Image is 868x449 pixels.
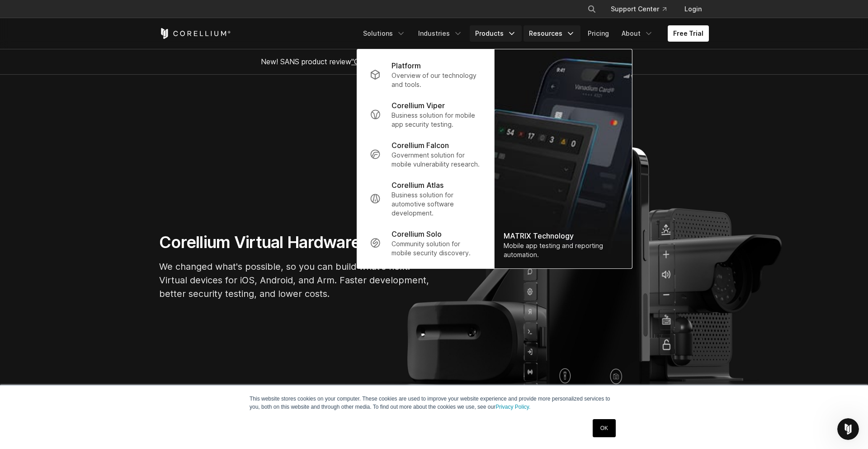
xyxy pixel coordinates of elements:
a: OK [593,419,616,437]
a: About [616,25,659,42]
a: Corellium Falcon Government solution for mobile vulnerability research. [363,134,489,174]
a: Support Center [604,1,674,17]
div: Mobile app testing and reporting automation. [504,241,623,259]
a: "Collaborative Mobile App Security Development and Analysis" [351,57,560,66]
div: Navigation Menu [358,25,709,42]
p: Platform [392,60,421,71]
div: Navigation Menu [576,1,709,17]
p: Business solution for mobile app security testing. [392,111,481,129]
button: Search [584,1,600,17]
iframe: Intercom live chat [837,418,859,440]
p: We changed what's possible, so you can build what's next. Virtual devices for iOS, Android, and A... [159,260,430,301]
a: Corellium Viper Business solution for mobile app security testing. [363,95,489,134]
p: Corellium Solo [392,229,442,239]
p: Business solution for automotive software development. [392,191,481,218]
a: Industries [413,25,468,42]
a: Pricing [582,25,614,42]
a: Platform Overview of our technology and tools. [363,55,489,95]
p: Government solution for mobile vulnerability research. [392,151,481,169]
p: Corellium Falcon [392,140,449,151]
span: New! SANS product review now available. [261,57,607,66]
a: MATRIX Technology Mobile app testing and reporting automation. [495,49,632,268]
a: Login [677,1,709,17]
p: This website stores cookies on your computer. These cookies are used to improve your website expe... [250,395,618,411]
a: Corellium Home [159,28,231,39]
a: Corellium Solo Community solution for mobile security discovery. [363,223,489,263]
a: Solutions [358,25,411,42]
p: Corellium Atlas [392,180,443,191]
img: Matrix_WebNav_1x [495,49,632,268]
p: Corellium Viper [392,100,445,111]
h1: Corellium Virtual Hardware [159,232,430,253]
div: MATRIX Technology [504,230,623,241]
a: Corellium Atlas Business solution for automotive software development. [363,174,489,223]
a: Products [470,25,522,42]
a: Free Trial [668,25,709,42]
p: Community solution for mobile security discovery. [392,239,481,258]
a: Privacy Policy. [495,404,530,410]
p: Overview of our technology and tools. [392,71,481,89]
a: Resources [524,25,580,42]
